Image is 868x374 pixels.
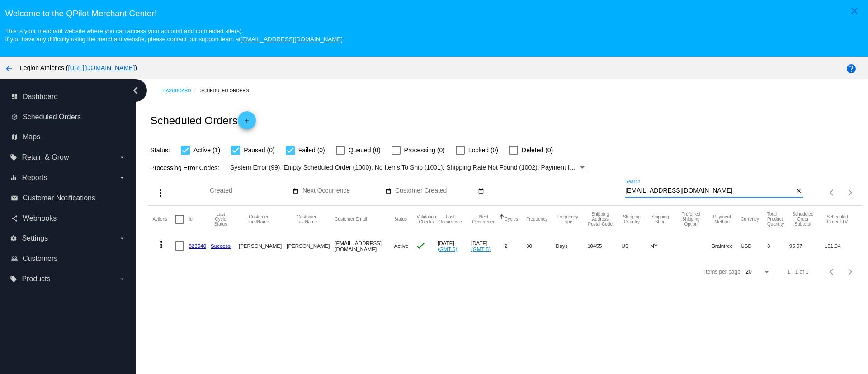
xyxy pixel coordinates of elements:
[587,233,621,259] mat-cell: 10455
[5,9,863,19] h3: Welcome to the QPilot Merchant Center!
[11,114,18,121] i: update
[438,233,471,259] mat-cell: [DATE]
[10,154,17,161] i: local_offer
[23,255,57,263] span: Customers
[11,194,18,202] i: email
[394,243,409,249] span: Active
[128,83,143,98] i: chevron_left
[704,269,742,275] div: Items per page:
[825,233,859,259] mat-cell: 191.94
[200,84,257,98] a: Scheduled Orders
[505,217,518,222] button: Change sorting for Cycles
[118,154,126,161] i: arrow_drop_down
[11,215,18,222] i: share
[650,214,670,224] button: Change sorting for ShippingState
[335,217,367,222] button: Change sorting for CustomerEmail
[23,93,58,101] span: Dashboard
[162,84,200,98] a: Dashboard
[526,217,547,222] button: Change sorting for Frequency
[20,64,137,71] span: Legion Athletics ( )
[239,233,287,259] mat-cell: [PERSON_NAME]
[789,212,816,227] button: Change sorting for Subtotal
[404,145,445,156] span: Processing (0)
[789,233,825,259] mat-cell: 95.97
[415,240,426,251] mat-icon: check
[471,214,496,224] button: Change sorting for NextOccurrenceUtc
[287,233,335,259] mat-cell: [PERSON_NAME]
[11,110,126,124] a: update Scheduled Orders
[335,233,394,259] mat-cell: [EMAIL_ADDRESS][DOMAIN_NAME]
[526,233,556,259] mat-cell: 30
[505,233,526,259] mat-cell: 2
[118,275,126,283] i: arrow_drop_down
[787,269,808,275] div: 1 - 1 of 1
[11,251,126,266] a: people_outline Customers
[841,184,859,202] button: Next page
[478,188,484,195] mat-icon: date_range
[745,269,751,275] span: 20
[189,243,206,249] a: 823540
[118,235,126,242] i: arrow_drop_down
[239,214,278,224] button: Change sorting for CustomerFirstName
[150,164,219,171] span: Processing Error Codes:
[11,255,18,262] i: people_outline
[395,187,476,194] input: Customer Created
[23,194,95,202] span: Customer Notifications
[298,145,325,156] span: Failed (0)
[846,63,857,74] mat-icon: help
[5,28,342,43] small: This is your merchant website where you can access your account and connected site(s). If you hav...
[230,162,586,173] mat-select: Filter by Processing Error Codes
[241,118,252,128] mat-icon: add
[4,63,14,74] mat-icon: arrow_back
[156,239,167,250] mat-icon: more_vert
[189,217,192,222] button: Change sorting for Id
[796,188,802,195] mat-icon: close
[211,212,231,227] button: Change sorting for LastProcessingCycleId
[468,145,498,156] span: Locked (0)
[712,214,732,224] button: Change sorting for PaymentMethod.Type
[10,174,17,181] i: equalizer
[23,214,57,223] span: Webhooks
[349,145,381,156] span: Queued (0)
[11,93,18,100] i: dashboard
[302,187,384,194] input: Next Occurrence
[556,214,579,224] button: Change sorting for FrequencyType
[767,233,789,259] mat-cell: 3
[150,111,255,129] h2: Scheduled Orders
[741,233,767,259] mat-cell: USD
[22,275,50,283] span: Products
[11,211,126,226] a: share Webhooks
[23,113,81,121] span: Scheduled Orders
[11,130,126,144] a: map Maps
[11,133,18,141] i: map
[621,214,642,224] button: Change sorting for ShippingCountry
[155,188,166,199] mat-icon: more_vert
[471,233,505,259] mat-cell: [DATE]
[287,214,326,224] button: Change sorting for CustomerLastName
[241,36,343,43] a: [EMAIL_ADDRESS][DOMAIN_NAME]
[244,145,274,156] span: Paused (0)
[438,246,457,252] a: (GMT-5)
[823,184,841,202] button: Previous page
[193,145,220,156] span: Active (1)
[825,214,850,224] button: Change sorting for LifetimeValue
[587,212,613,227] button: Change sorting for ShippingPostcode
[150,147,170,154] span: Status:
[678,212,703,227] button: Change sorting for PreferredShippingOption
[10,275,17,283] i: local_offer
[210,187,291,194] input: Created
[650,233,678,259] mat-cell: NY
[522,145,553,156] span: Deleted (0)
[767,206,789,233] mat-header-cell: Total Product Quantity
[23,133,40,141] span: Maps
[152,206,175,233] mat-header-cell: Actions
[22,153,69,161] span: Retain & Grow
[712,233,741,259] mat-cell: Braintree
[625,187,794,194] input: Search
[849,5,860,16] mat-icon: close
[22,174,47,182] span: Reports
[11,90,126,104] a: dashboard Dashboard
[385,188,392,195] mat-icon: date_range
[745,269,771,275] mat-select: Items per page:
[621,233,650,259] mat-cell: US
